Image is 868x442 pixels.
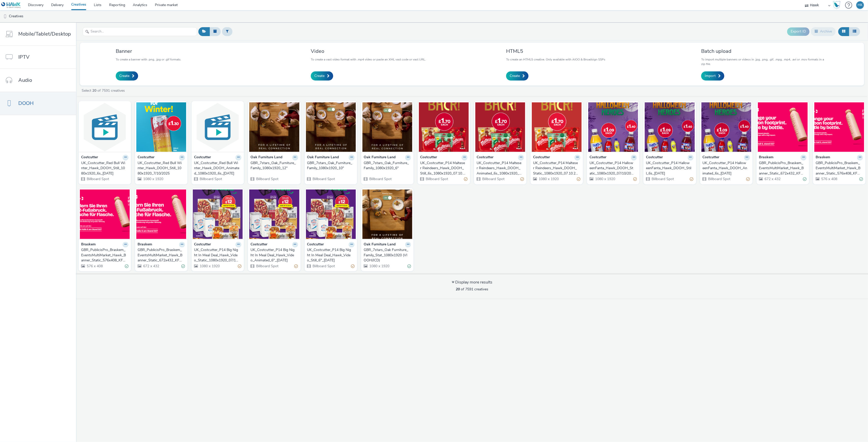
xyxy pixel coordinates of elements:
[532,102,582,152] img: UK_Costcutter_P14 Malteser Reindeers_Hawk_DOOH_Static_1080x1920_07.10.2025 visual
[533,161,578,176] div: UK_Costcutter_P14 Malteser Reindeers_Hawk_DOOH_Static_1080x1920_07.10.2025
[18,53,30,61] span: IPTV
[577,177,580,182] div: Partially valid
[701,71,724,81] a: Import
[362,102,412,152] img: GBR_7stars_Oak_Furniture_Family_1080x1920_6" visual
[858,1,863,9] div: HK
[701,102,751,152] img: UK_Costcutter_P14 HalloweenFanta_Hawk_DOOH_Animated_6s_07/10/2025 visual
[251,247,298,263] a: UK_Costcutter_P14 Big Night In Meal Deal_Hawk_Video_Animated_6"_[DATE]
[362,190,412,239] img: GBR_7stars_Oak Furniture_Family_Stat_1080x1920 (VIOOH/JCD) visual
[80,102,130,152] img: UK_Costcutter_Red Bull Winter_Hawk_DOOH_Still_1080x1920_6s_7/10/2025 visual
[125,263,128,269] div: Valid
[701,57,828,66] p: To import multiple banners or videos in .jpg, .png, .gif, .mpg, .mp4, .avi or .mov formats in a z...
[81,242,96,248] strong: Braskem
[194,161,239,176] div: UK_Costcutter_Red Bull Winter_Hawk_DOOH_Animated_1080x1920_6s_[DATE]
[520,177,524,182] div: Partially valid
[849,27,860,36] button: Table
[705,73,716,78] span: Import
[651,177,674,181] span: Billboard Spot
[759,155,774,161] strong: Braskem
[351,263,355,269] div: Partially valid
[506,57,605,62] p: To create an HTML5 creative. Only available with AIOO & Broadsign SSPs
[420,161,465,176] div: UK_Costcutter_P14 Malteser Reindeers_Hawk_DOOH_Still_6s_1080x1920_07.10.2025
[703,155,719,161] strong: Costcutter
[194,242,211,248] strong: Costcutter
[703,161,748,176] div: UK_Costcutter_P14 HalloweenFanta_Hawk_DOOH_Animated_6s_[DATE]
[456,287,488,292] span: of 7591 creatives
[758,102,808,152] img: GBR_PublicisPro_Braskem_EventsMultiMarket_Hawk_Banner_Static_672x432_KFair_EN_20250926 visual
[708,177,731,181] span: Billboard Spot
[18,100,34,107] span: DOOH
[1,2,21,8] img: undefined Logo
[306,102,356,152] img: GBR_7stars_Oak_Furniture_Family_1080x1920_10" visual
[3,14,8,19] img: dooh
[364,247,411,263] a: GBR_7stars_Oak Furniture_Family_Stat_1080x1920 (VIOOH/JCD)
[838,27,849,36] button: Grid
[475,102,525,152] img: UK_Costcutter_P14 Malteser Reindeers_Hawk_DOOH_Animated_6s_1080x1920_07.10.2025 visual
[193,190,243,239] img: UK_Costcutter_P14 Big Night In Meal Deal_Hawk_Video_Static_1080x1920_07/10/2025 visual
[307,155,339,161] strong: Oak Furniture Land
[80,190,130,239] img: GBR_PublicisPro_Braskem_EventsMultiMarket_Hawk_Banner_Static_576x408_KFair_EN_20250926 visual
[83,27,197,36] input: Search...
[533,161,580,176] a: UK_Costcutter_P14 Malteser Reindeers_Hawk_DOOH_Static_1080x1920_07.10.2025
[307,247,352,263] div: UK_Costcutter_P14 Big Night In Meal Deal_Hawk_Video_Still_6"_[DATE]
[251,247,296,263] div: UK_Costcutter_P14 Big Night In Meal Deal_Hawk_Video_Animated_6"_[DATE]
[833,1,843,9] a: Hawk Academy
[143,264,159,269] span: 672 x 432
[81,161,128,176] a: UK_Costcutter_Red Bull Winter_Hawk_DOOH_Still_1080x1920_6s_[DATE]
[477,161,524,176] a: UK_Costcutter_P14 Malteser Reindeers_Hawk_DOOH_Animated_6s_1080x1920_07.10.2025
[306,190,356,239] img: UK_Costcutter_P14 Big Night In Meal Deal_Hawk_Video_Still_6"_07/10/2025 visual
[364,161,409,171] div: GBR_7stars_Oak_Furniture_Family_1080x1920_6"
[116,57,181,62] p: To create a banner with .png, .jpg or .gif formats.
[420,155,437,161] strong: Costcutter
[477,155,493,161] strong: Costcutter
[833,1,841,9] img: Hawk Academy
[256,177,278,181] span: Billboard Spot
[814,102,864,152] img: GBR_PublicisPro_Braskem_EventsMultiMarket_Hawk_Banner_Static_576x408_KFair_DE_20250926 visual
[816,155,830,161] strong: Braskem
[251,155,282,161] strong: Oak Furniture Land
[143,177,163,181] span: 1080 x 1920
[703,161,750,176] a: UK_Costcutter_P14 HalloweenFanta_Hawk_DOOH_Animated_6s_[DATE]
[588,102,638,152] img: UK_Costcutter_P14 HalloweenFanta_Hawk_DOOH_Static_1080x1920_07/10/2025 visual
[811,27,836,36] button: Archive
[119,73,129,78] span: Create
[116,71,138,81] a: Create
[312,177,335,181] span: Billboard Spot
[816,161,861,176] div: GBR_PublicisPro_Braskem_EventsMultiMarket_Hawk_Banner_Static_576x408_KFair_DE_20250926
[364,242,395,248] strong: Oak Furniture Land
[238,263,241,269] div: Partially valid
[136,102,186,152] img: UK_Costcutter_Red Bull Winter_Hawk_DOOH_Still_1080x1920_7/10/2025 visual
[256,264,278,269] span: Billboard Spot
[369,264,389,269] span: 1080 x 1920
[646,161,691,176] div: UK_Costcutter_P14 HalloweenFanta_Hawk_DOOH_Still_6s_[DATE]
[312,264,335,269] span: Billboard Spot
[116,48,181,55] h3: Banner
[538,177,559,181] span: 1080 x 1920
[456,287,460,292] strong: 20
[138,161,185,176] a: UK_Costcutter_Red Bull Winter_Hawk_DOOH_Still_1080x1920_7/10/2025
[759,161,806,176] a: GBR_PublicisPro_Braskem_EventsMultiMarket_Hawk_Banner_Static_672x432_KFair_EN_20250926
[590,155,606,161] strong: Costcutter
[590,161,635,176] div: UK_Costcutter_P14 HalloweenFanta_Hawk_DOOH_Static_1080x1920_07/10/2025
[859,177,863,182] div: Valid
[311,71,333,81] a: Create
[821,177,837,181] span: 576 x 408
[86,264,103,269] span: 576 x 408
[425,177,448,181] span: Billboard Spot
[419,102,469,152] img: UK_Costcutter_P14 Malteser Reindeers_Hawk_DOOH_Still_6s_1080x1920_07.10.2025 visual
[138,161,183,176] div: UK_Costcutter_Red Bull Winter_Hawk_DOOH_Still_1080x1920_7/10/2025
[138,242,152,248] strong: Braskem
[364,161,411,171] a: GBR_7stars_Oak_Furniture_Family_1080x1920_6"
[199,177,222,181] span: Billboard Spot
[764,177,781,181] span: 672 x 432
[364,155,395,161] strong: Oak Furniture Land
[194,247,239,263] div: UK_Costcutter_P14 Big Night In Meal Deal_Hawk_Video_Static_1080x1920_07/10/2025
[18,76,32,84] span: Audio
[746,177,750,182] div: Partially valid
[311,57,426,62] p: To create a vast video format with .mp4 video or paste an XML vast code or vast URL.
[81,155,98,161] strong: Costcutter
[533,155,550,161] strong: Costcutter
[249,102,299,152] img: GBR_7stars_Oak_Furniture_Family_1080x1920_12" visual
[251,161,296,171] div: GBR_7stars_Oak_Furniture_Family_1080x1920_12"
